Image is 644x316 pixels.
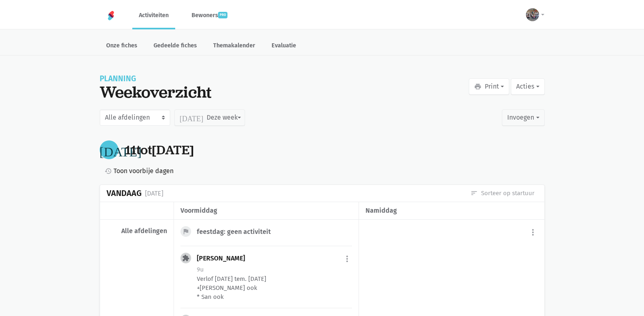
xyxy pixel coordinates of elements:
[101,166,174,176] a: Toon voorbije dagen
[197,254,252,263] div: [PERSON_NAME]
[502,109,544,126] button: Invoegen
[365,205,537,216] div: namiddag
[174,109,245,126] button: Deze week
[107,227,167,235] div: Alle afdelingen
[207,38,262,55] a: Themakalender
[106,11,116,20] img: Home
[100,75,212,82] div: Planning
[180,205,352,216] div: voormiddag
[218,12,227,18] span: pro
[265,38,303,55] a: Evaluatie
[132,2,175,29] a: Activiteiten
[197,228,277,236] div: feestdag: geen activiteit
[197,266,204,273] span: 9u
[152,141,194,158] span: [DATE]
[145,188,163,199] div: [DATE]
[180,114,203,121] i: [DATE]
[107,189,142,198] div: Vandaag
[470,189,535,198] a: Sorteer op startuur
[469,78,509,95] button: Print
[511,78,544,95] button: Acties
[100,82,212,101] div: Weekoverzicht
[182,228,189,235] i: flag
[147,38,203,55] a: Gedeelde fiches
[470,189,478,197] i: sort
[125,141,136,158] span: 11
[182,254,189,262] i: extension
[100,38,144,55] a: Onze fiches
[125,142,194,158] div: tot
[185,2,234,29] a: Bewonerspro
[197,274,352,301] div: Verlof [DATE] tem. [DATE] +[PERSON_NAME] ook * San ook
[100,143,142,156] i: [DATE]
[474,83,481,90] i: print
[105,167,112,175] i: history
[114,166,174,176] span: Toon voorbije dagen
